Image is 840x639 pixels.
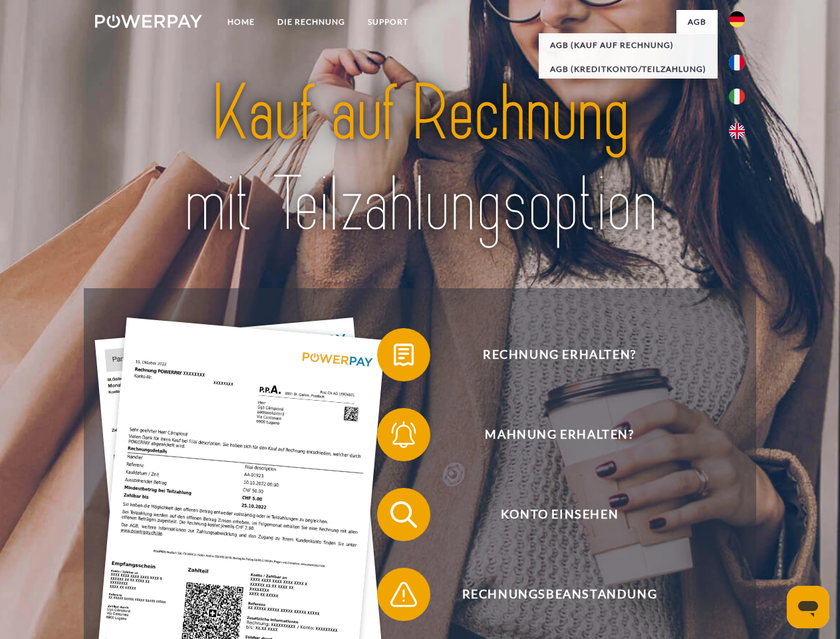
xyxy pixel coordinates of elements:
a: Home [216,10,266,34]
img: de [729,11,745,27]
span: Rechnungsbeanstandung [396,568,722,621]
img: title-powerpay_de.svg [127,64,713,255]
a: SUPPORT [356,10,420,34]
button: Konto einsehen [377,488,723,541]
img: en [729,123,745,139]
a: AGB (Kreditkonto/Teilzahlung) [539,57,718,81]
button: Rechnungsbeanstandung [377,568,723,621]
img: logo-powerpay-white.svg [95,15,202,28]
img: qb_warning.svg [387,578,420,611]
button: Rechnung erhalten? [377,328,723,381]
span: Konto einsehen [396,488,722,541]
a: DIE RECHNUNG [266,10,356,34]
a: agb [676,10,718,34]
img: it [729,89,745,105]
a: AGB (Kauf auf Rechnung) [539,33,718,57]
img: qb_bell.svg [387,418,420,451]
iframe: Schaltfläche zum Öffnen des Messaging-Fensters [787,586,829,628]
img: qb_search.svg [387,498,420,531]
span: Rechnung erhalten? [396,328,722,381]
button: Mahnung erhalten? [377,408,723,461]
span: Mahnung erhalten? [396,408,722,461]
img: fr [729,55,745,71]
img: qb_bill.svg [387,338,420,371]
